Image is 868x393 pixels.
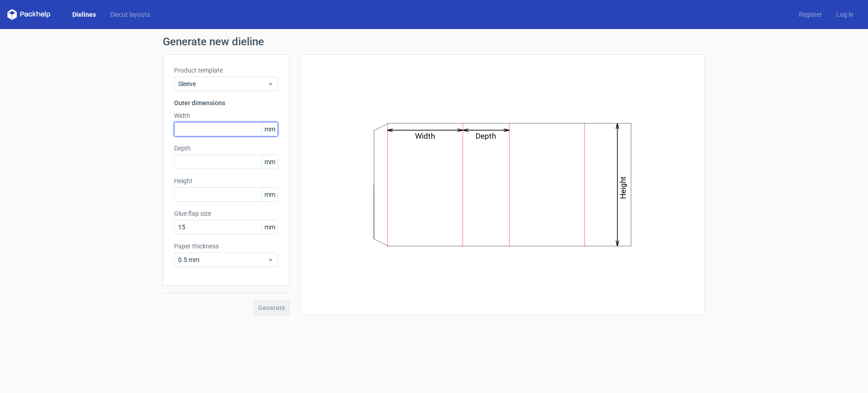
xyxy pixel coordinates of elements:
a: Diecut layouts [103,10,157,19]
span: mm [262,188,278,201]
span: Sleeve [178,79,267,88]
a: Dielines [65,10,103,19]
label: Paper thickness [174,242,278,251]
a: Log in [829,10,861,19]
label: Width [174,111,278,120]
h1: Generate new dieline [163,36,705,47]
text: Height [619,176,628,199]
h3: Outer dimensions [174,98,278,107]
label: Depth [174,144,278,153]
span: 0.5 mm [178,255,267,264]
label: Glue flap size [174,209,278,218]
text: Depth [476,131,496,141]
span: mm [262,155,278,169]
label: Product template [174,66,278,75]
label: Height [174,176,278,185]
span: mm [262,220,278,234]
text: Width [415,131,435,141]
span: mm [262,122,278,136]
a: Register [792,10,829,19]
